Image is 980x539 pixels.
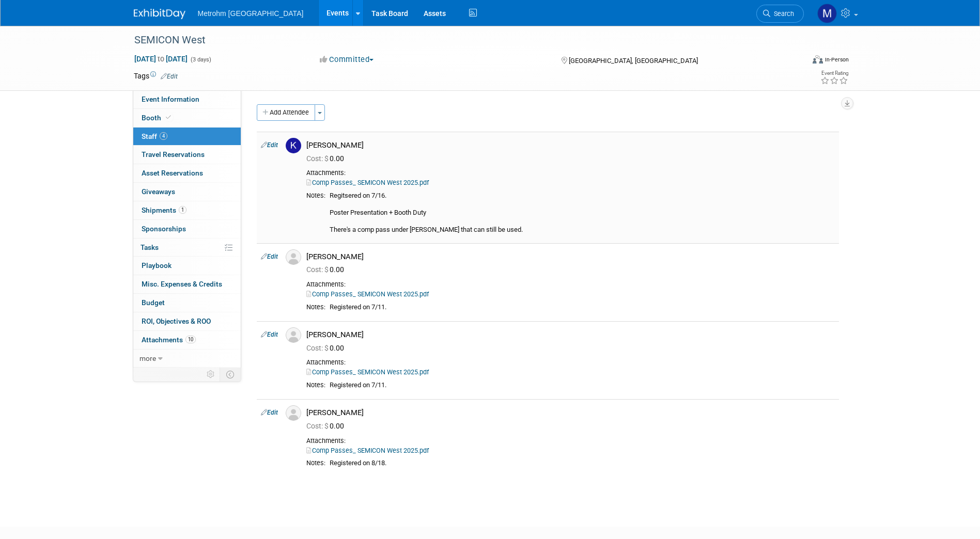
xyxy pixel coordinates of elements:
[756,5,804,23] a: Search
[202,368,220,381] td: Personalize Event Tab Strip
[306,381,325,389] div: Notes:
[133,128,241,146] a: Staff4
[261,253,278,260] a: Edit
[142,298,165,307] span: Budget
[257,104,315,121] button: Add Attendee
[133,201,241,219] a: Shipments1
[142,169,203,177] span: Asset Reservations
[770,10,794,18] span: Search
[306,140,835,150] div: [PERSON_NAME]
[220,368,241,381] td: Toggle Event Tabs
[190,56,211,63] span: (3 days)
[306,422,348,430] span: 0.00
[142,225,186,233] span: Sponsorships
[743,54,849,69] div: Event Format
[134,54,188,64] span: [DATE] [DATE]
[813,55,823,64] img: Format-Inperson.png
[142,336,196,344] span: Attachments
[316,54,378,65] button: Committed
[134,71,178,81] td: Tags
[306,265,348,274] span: 0.00
[142,317,211,325] span: ROI, Objectives & ROO
[133,90,241,108] a: Event Information
[330,459,835,468] div: Registered on 8/18.
[330,303,835,312] div: Registered on 7/11.
[306,252,835,262] div: [PERSON_NAME]
[133,239,241,257] a: Tasks
[306,447,429,454] a: Comp Passes_ SEMICON West 2025.pdf
[306,290,429,298] a: Comp Passes_ SEMICON West 2025.pdf
[306,437,835,445] div: Attachments:
[306,344,348,352] span: 0.00
[133,275,241,293] a: Misc. Expenses & Credits
[142,132,167,140] span: Staff
[306,265,330,274] span: Cost: $
[131,31,788,50] div: SEMICON West
[306,154,348,163] span: 0.00
[306,344,330,352] span: Cost: $
[817,4,837,23] img: Michelle Simoes
[330,381,835,390] div: Registered on 7/11.
[133,331,241,349] a: Attachments10
[179,206,186,214] span: 1
[139,354,156,362] span: more
[306,169,835,177] div: Attachments:
[306,303,325,311] div: Notes:
[306,154,330,163] span: Cost: $
[142,206,186,214] span: Shipments
[133,294,241,312] a: Budget
[133,350,241,368] a: more
[306,280,835,289] div: Attachments:
[133,183,241,201] a: Giveaways
[166,115,171,120] i: Booth reservation complete
[306,408,835,418] div: [PERSON_NAME]
[133,312,241,330] a: ROI, Objectives & ROO
[306,179,429,186] a: Comp Passes_ SEMICON West 2025.pdf
[185,336,196,343] span: 10
[198,9,304,18] span: Metrohm [GEOGRAPHIC_DATA]
[142,187,175,196] span: Giveaways
[569,57,698,65] span: [GEOGRAPHIC_DATA], [GEOGRAPHIC_DATA]
[133,257,241,275] a: Playbook
[261,409,278,416] a: Edit
[142,114,173,122] span: Booth
[306,358,835,367] div: Attachments:
[160,132,167,140] span: 4
[330,192,835,234] div: Regitsered on 7/16. Poster Presentation + Booth Duty There's a comp pass under [PERSON_NAME] that...
[261,141,278,149] a: Edit
[156,55,166,63] span: to
[142,95,199,103] span: Event Information
[306,330,835,340] div: [PERSON_NAME]
[306,192,325,200] div: Notes:
[133,164,241,182] a: Asset Reservations
[142,150,205,158] span: Travel Reservations
[261,331,278,338] a: Edit
[286,327,301,343] img: Associate-Profile-5.png
[825,56,849,64] div: In-Person
[142,280,222,288] span: Misc. Expenses & Credits
[306,422,330,430] span: Cost: $
[306,368,429,376] a: Comp Passes_ SEMICON West 2025.pdf
[142,261,172,269] span: Playbook
[286,138,301,153] img: K.jpg
[133,109,241,127] a: Booth
[133,220,241,238] a: Sponsorships
[161,73,178,80] a: Edit
[286,405,301,421] img: Associate-Profile-5.png
[133,146,241,164] a: Travel Reservations
[306,459,325,467] div: Notes:
[134,9,185,19] img: ExhibitDay
[286,249,301,265] img: Associate-Profile-5.png
[141,243,159,251] span: Tasks
[820,71,848,76] div: Event Rating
